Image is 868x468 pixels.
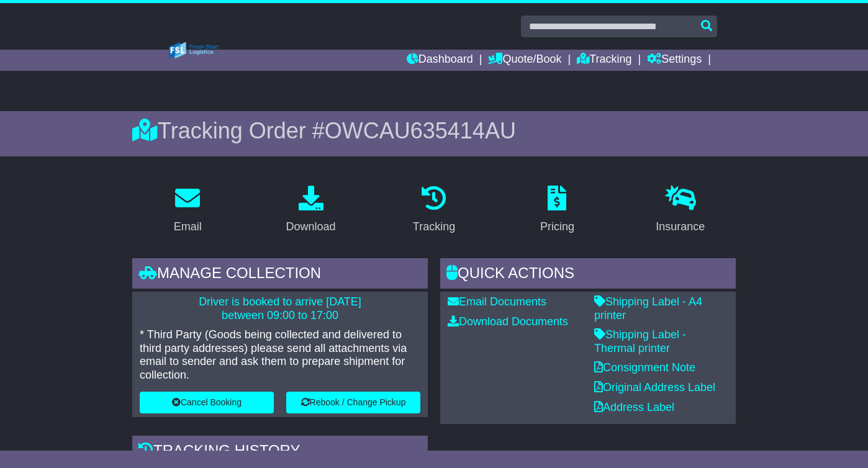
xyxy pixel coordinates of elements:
[166,181,210,240] a: Email
[594,361,695,374] a: Consignment Note
[140,328,420,382] p: * Third Party (Goods being collected and delivered to third party addresses) please send all atta...
[407,50,473,71] a: Dashboard
[278,181,344,240] a: Download
[140,295,420,322] p: Driver is booked to arrive [DATE] between 09:00 to 17:00
[132,117,736,144] div: Tracking Order #
[594,381,715,394] a: Original Address Label
[577,50,631,71] a: Tracking
[325,118,516,143] span: OWCAU635414AU
[488,50,561,71] a: Quote/Book
[594,401,674,413] a: Address Label
[594,328,686,354] a: Shipping Label - Thermal printer
[132,258,428,292] div: Manage collection
[532,181,582,240] a: Pricing
[413,218,455,235] div: Tracking
[140,392,274,413] button: Cancel Booking
[405,181,463,240] a: Tracking
[647,50,702,71] a: Settings
[174,218,202,235] div: Email
[448,295,546,308] a: Email Documents
[648,181,713,240] a: Insurance
[594,295,702,322] a: Shipping Label - A4 printer
[440,258,736,292] div: Quick Actions
[656,218,705,235] div: Insurance
[540,218,574,235] div: Pricing
[286,218,336,235] div: Download
[448,315,568,328] a: Download Documents
[286,392,420,413] button: Rebook / Change Pickup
